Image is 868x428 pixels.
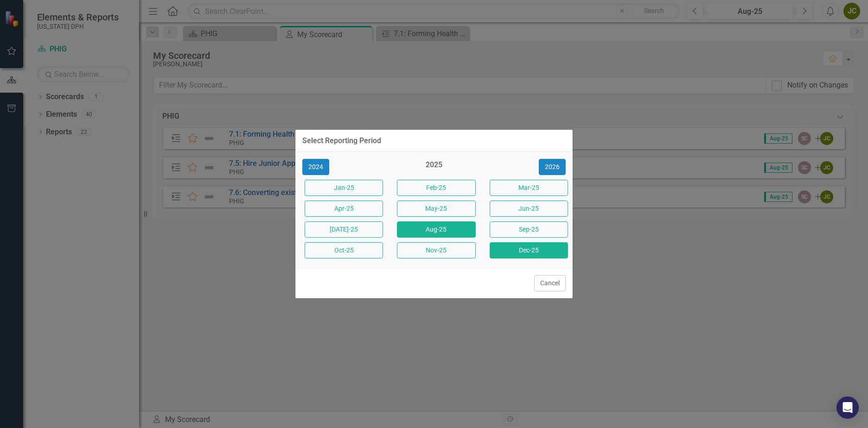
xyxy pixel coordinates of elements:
[397,180,475,196] button: Feb-25
[395,160,473,175] div: 2025
[305,221,383,238] button: [DATE]-25
[305,201,383,217] button: Apr-25
[305,180,383,196] button: Jan-25
[490,201,568,217] button: Jun-25
[490,180,568,196] button: Mar-25
[305,242,383,258] button: Oct-25
[302,137,381,145] div: Select Reporting Period
[302,159,329,175] button: 2024
[539,159,566,175] button: 2026
[490,221,568,238] button: Sep-25
[397,221,475,238] button: Aug-25
[397,242,475,258] button: Nov-25
[397,201,475,217] button: May-25
[836,397,859,419] div: Open Intercom Messenger
[490,242,568,258] button: Dec-25
[534,275,566,291] button: Cancel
